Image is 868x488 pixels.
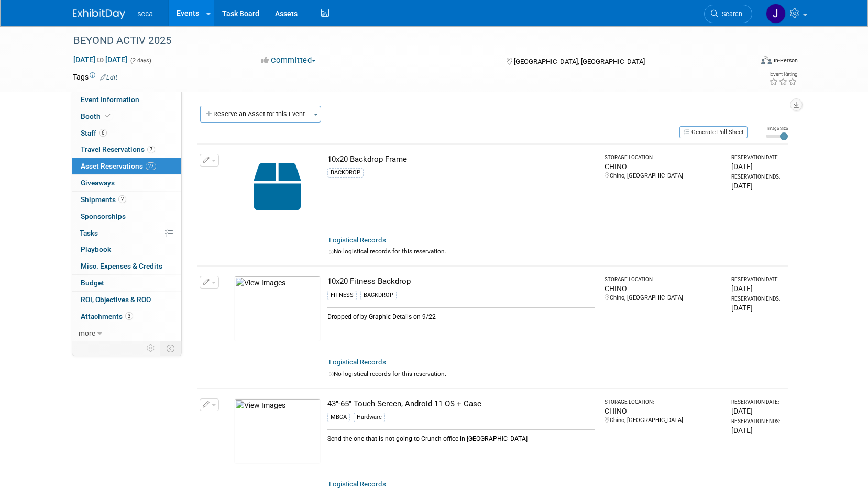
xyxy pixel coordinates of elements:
a: Search [704,5,752,23]
td: Personalize Event Tab Strip [142,341,160,355]
div: 43"-65" Touch Screen, Android 11 OS + Case [327,398,595,409]
span: Search [718,10,742,18]
div: [DATE] [731,161,783,172]
div: MBCA [327,413,350,422]
i: Booth reservation complete [105,113,111,119]
div: Reservation Ends: [731,295,783,303]
span: Travel Reservations [81,145,155,153]
img: Capital-Asset-Icon-2.png [234,154,321,219]
a: Booth [72,108,181,125]
div: [DATE] [731,406,783,416]
span: Tasks [80,229,98,237]
div: Reservation Ends: [731,418,783,425]
span: 27 [146,162,156,170]
div: Hardware [354,413,385,422]
button: Committed [258,55,320,66]
span: Attachments [81,312,133,320]
span: seca [138,9,153,18]
a: Asset Reservations27 [72,158,181,174]
div: Event Rating [769,72,797,77]
button: Generate Pull Sheet [679,126,748,138]
span: Playbook [81,245,111,253]
div: Chino, [GEOGRAPHIC_DATA] [605,416,722,425]
div: Reservation Date: [731,154,783,161]
div: Reservation Date: [731,276,783,283]
div: [DATE] [731,283,783,294]
div: Storage Location: [605,276,722,283]
a: Travel Reservations7 [72,141,181,158]
span: Misc. Expenses & Credits [81,262,162,270]
a: Edit [100,74,117,81]
div: [DATE] [731,303,783,313]
span: Giveaways [81,179,115,187]
span: (2 days) [129,57,151,64]
div: Storage Location: [605,398,722,406]
span: 2 [118,195,126,203]
div: Image Size [766,125,788,131]
div: [DATE] [731,181,783,191]
div: Send the one that is not going to Crunch office in [GEOGRAPHIC_DATA] [327,429,595,443]
img: ExhibitDay [73,9,125,19]
a: Shipments2 [72,192,181,208]
span: Shipments [81,195,126,204]
a: Playbook [72,241,181,258]
a: Logistical Records [329,358,386,366]
a: Giveaways [72,175,181,191]
div: [DATE] [731,425,783,436]
span: to [95,56,105,64]
div: FITNESS [327,291,357,300]
div: Dropped of by Graphic Details on 9/22 [327,307,595,321]
div: Event Format [690,54,798,70]
a: Budget [72,275,181,291]
div: Chino, [GEOGRAPHIC_DATA] [605,172,722,180]
img: View Images [234,276,321,341]
span: more [79,329,95,337]
td: Tags [73,72,117,82]
a: Logistical Records [329,480,386,488]
span: Budget [81,279,104,287]
a: Staff6 [72,125,181,141]
a: Event Information [72,92,181,108]
span: Booth [81,112,113,120]
div: No logistical records for this reservation. [329,247,784,256]
a: Attachments3 [72,308,181,325]
a: more [72,325,181,341]
a: Tasks [72,225,181,241]
div: CHINO [605,283,722,294]
div: CHINO [605,161,722,172]
img: View Images [234,398,321,464]
span: [DATE] [DATE] [73,55,128,64]
div: Chino, [GEOGRAPHIC_DATA] [605,294,722,302]
span: Event Information [81,95,139,104]
div: CHINO [605,406,722,416]
span: Staff [81,129,107,137]
span: ROI, Objectives & ROO [81,295,151,304]
img: Jose Gregory [766,4,786,24]
img: Format-Inperson.png [761,56,772,64]
span: 7 [147,146,155,153]
div: Reservation Date: [731,398,783,406]
div: 10x20 Fitness Backdrop [327,276,595,287]
div: Storage Location: [605,154,722,161]
span: Sponsorships [81,212,126,220]
a: Misc. Expenses & Credits [72,258,181,274]
div: BEYOND ACTIV 2025 [70,31,737,50]
div: 10x20 Backdrop Frame [327,154,595,165]
span: Asset Reservations [81,162,156,170]
a: ROI, Objectives & ROO [72,292,181,308]
div: In-Person [773,57,798,64]
div: No logistical records for this reservation. [329,370,784,379]
div: BACKDROP [360,291,397,300]
div: Reservation Ends: [731,173,783,181]
span: [GEOGRAPHIC_DATA], [GEOGRAPHIC_DATA] [514,58,645,65]
span: 3 [125,312,133,320]
span: 6 [99,129,107,137]
td: Toggle Event Tabs [160,341,181,355]
div: BACKDROP [327,168,364,178]
button: Reserve an Asset for this Event [200,106,311,123]
a: Sponsorships [72,208,181,225]
a: Logistical Records [329,236,386,244]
